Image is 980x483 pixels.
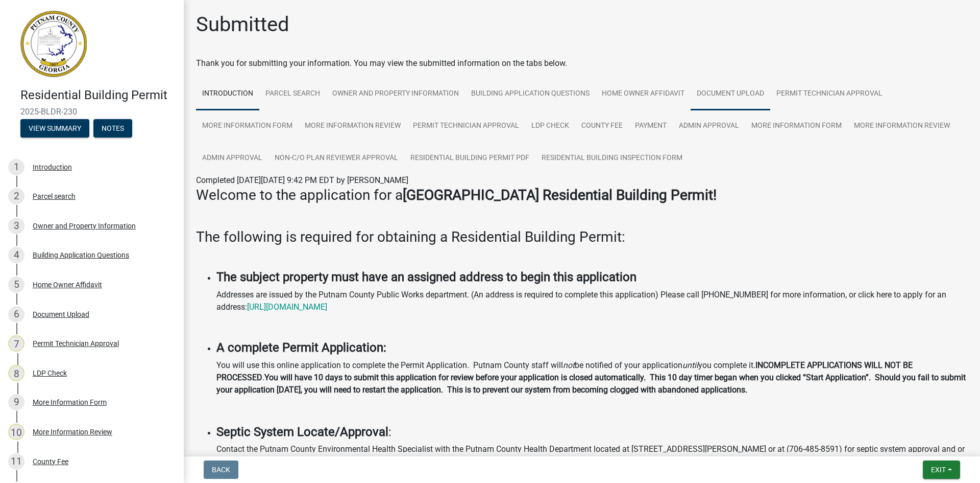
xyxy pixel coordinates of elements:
[20,125,89,133] wm-modal-confirm: Summary
[247,302,327,312] a: [URL][DOMAIN_NAME]
[216,425,968,440] h4: :
[596,78,691,110] a: Home Owner Affidavit
[575,110,629,143] a: County Fee
[33,458,68,465] div: County Fee
[33,251,129,259] div: Building Application Questions
[8,453,24,470] div: 11
[20,88,176,103] h4: Residential Building Permit
[770,78,889,110] a: Permit Technician Approval
[8,218,24,234] div: 3
[212,466,230,474] span: Back
[465,78,596,110] a: Building Application Questions
[923,461,960,479] button: Exit
[629,110,673,143] a: Payment
[673,110,745,143] a: Admin Approval
[691,78,770,110] a: Document Upload
[196,57,968,70] div: Thank you for submitting your information. You may view the submitted information on the tabs below.
[20,107,163,117] span: 2025-BLDR-230
[8,335,24,352] div: 7
[407,110,525,143] a: Permit Technician Approval
[196,12,289,37] h1: Submitted
[259,78,326,110] a: Parcel search
[216,270,636,284] strong: The subject property must have an assigned address to begin this application
[33,164,72,171] div: Introduction
[20,11,87,77] img: Putnam County, Georgia
[8,306,24,323] div: 6
[299,110,407,143] a: More Information Review
[404,142,535,175] a: Residential Building Permit PDF
[8,159,24,175] div: 1
[216,373,966,395] strong: You will have 10 days to submit this application for review before your application is closed aut...
[326,78,465,110] a: Owner and Property Information
[216,340,386,355] strong: A complete Permit Application:
[931,466,946,474] span: Exit
[33,340,119,347] div: Permit Technician Approval
[8,365,24,381] div: 8
[196,78,259,110] a: Introduction
[33,281,102,288] div: Home Owner Affidavit
[196,175,408,185] span: Completed [DATE][DATE] 9:42 PM EDT by [PERSON_NAME]
[216,443,968,468] p: Contact the Putnam County Environmental Health Specialist with the Putnam County Health Departmen...
[20,119,89,137] button: View Summary
[525,110,575,143] a: LDP Check
[216,360,913,382] strong: INCOMPLETE APPLICATIONS WILL NOT BE PROCESSED
[535,142,689,175] a: Residential Building Inspection Form
[93,119,132,137] button: Notes
[8,247,24,263] div: 4
[196,142,268,175] a: Admin Approval
[33,222,136,229] div: Owner and Property Information
[204,461,238,479] button: Back
[33,311,89,318] div: Document Upload
[745,110,848,143] a: More Information Form
[8,424,24,440] div: 10
[216,359,968,396] p: You will use this online application to complete the Permit Application. Putnam County staff will...
[8,394,24,410] div: 9
[848,110,956,143] a: More Information Review
[33,193,76,200] div: Parcel search
[33,399,107,406] div: More Information Form
[682,360,698,370] i: until
[216,425,388,439] strong: Septic System Locate/Approval
[8,277,24,293] div: 5
[403,187,717,203] strong: [GEOGRAPHIC_DATA] Residential Building Permit!
[563,360,575,370] i: not
[33,370,67,377] div: LDP Check
[8,188,24,204] div: 2
[33,428,112,435] div: More Information Review
[268,142,404,175] a: Non-C/O Plan Reviewer Approval
[196,110,299,143] a: More Information Form
[196,228,968,246] h3: The following is required for obtaining a Residential Building Permit:
[196,187,968,204] h3: Welcome to the application for a
[93,125,132,133] wm-modal-confirm: Notes
[216,289,968,313] p: Addresses are issued by the Putnam County Public Works department. (An address is required to com...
